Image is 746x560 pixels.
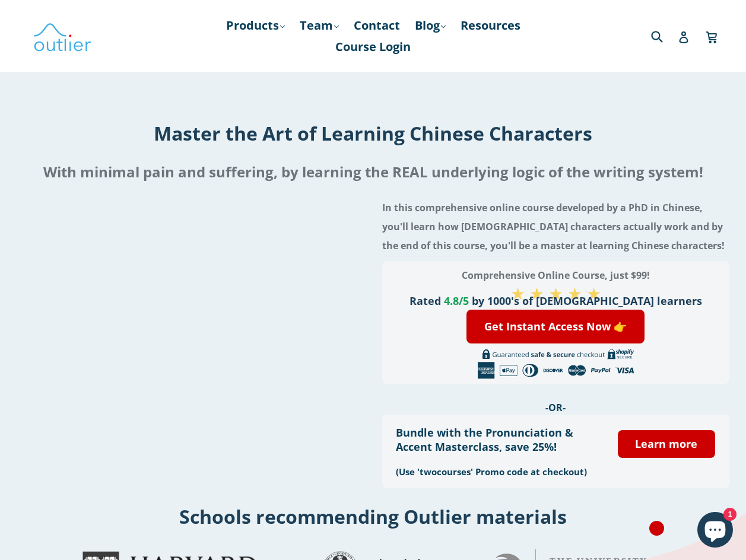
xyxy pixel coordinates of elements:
input: Search [648,24,681,48]
span: Rated [409,294,441,308]
a: Contact [348,15,406,36]
a: Learn more [618,430,715,458]
h3: Bundle with the Pronunciation & Accent Masterclass, save 25%! [396,425,600,454]
span: 4.8/5 [444,294,469,308]
h3: (Use 'twocourses' Promo code at checkout) [396,466,600,478]
a: Products [220,15,291,36]
span: -OR- [545,401,566,414]
a: Course Login [329,36,417,58]
span: ★ ★ ★ ★ ★ [510,282,601,304]
h4: In this comprehensive online course developed by a PhD in Chinese, you'll learn how [DEMOGRAPHIC_... [382,198,729,255]
a: Team [294,15,345,36]
a: Get Instant Access Now 👉 [466,310,645,343]
a: Blog [409,15,452,36]
iframe: Embedded Youtube Video [17,192,364,387]
img: Outlier Linguistics [33,19,92,53]
h3: Comprehensive Online Course, just $99! [396,266,715,285]
inbox-online-store-chat: Shopify online store chat [694,512,737,551]
span: by 1000's of [DEMOGRAPHIC_DATA] learners [472,294,702,308]
a: Resources [455,15,526,36]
